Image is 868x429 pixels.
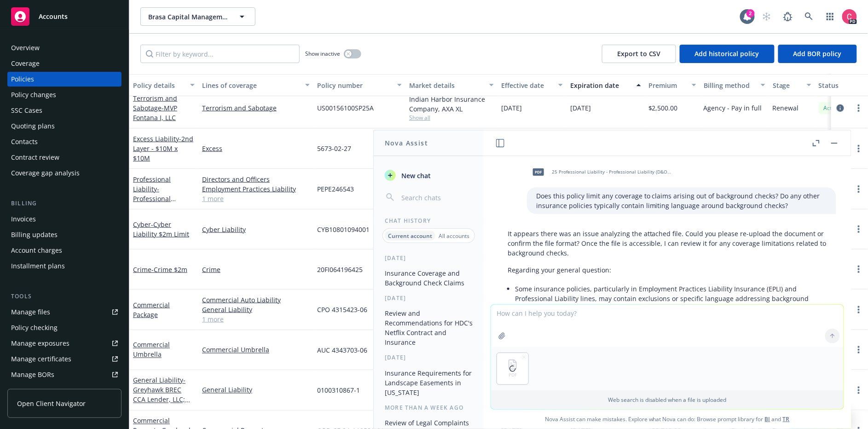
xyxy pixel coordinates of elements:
[7,134,122,149] a: Contacts
[305,50,340,58] span: Show inactive
[7,150,122,165] a: Contract review
[508,229,827,258] p: It appears there was an issue analyzing the attached file. Could you please re-upload the documen...
[7,320,122,335] a: Policy checking
[11,227,58,242] div: Billing updates
[602,45,676,63] button: Export to CSV
[374,294,484,302] div: [DATE]
[7,87,122,102] a: Policy changes
[11,259,65,273] div: Installment plans
[567,74,645,96] button: Expiration date
[133,134,193,162] a: Excess Liability
[11,320,58,335] div: Policy checking
[853,184,864,195] a: more
[853,344,864,355] a: more
[552,169,672,175] span: 25 Professional Liability - Professional Liability (D&O & E&O) Policy.pdf
[202,265,310,274] a: Crime
[202,194,310,203] a: 1 more
[133,341,170,359] a: Commercial Umbrella
[7,336,122,351] a: Manage exposures
[617,49,661,58] span: Export to CSV
[835,103,846,114] a: circleInformation
[405,74,498,96] button: Market details
[399,191,473,204] input: Search chats
[7,166,122,180] a: Coverage gap analysis
[133,265,187,274] a: Crime
[570,103,591,113] span: [DATE]
[198,74,313,96] button: Lines of coverage
[695,49,759,58] span: Add historical policy
[439,232,469,240] p: All accounts
[388,232,432,240] p: Current account
[508,265,827,275] p: Regarding your general question:
[779,7,797,26] a: Report a Bug
[7,41,122,55] a: Overview
[133,376,189,423] a: General Liability
[202,81,300,90] div: Lines of coverage
[374,217,484,225] div: Chat History
[133,134,193,162] span: - 2nd Layer - $10M x $10M
[202,345,310,355] a: Commercial Umbrella
[7,72,122,87] a: Policies
[148,12,228,22] span: Brasa Capital Management, LLC
[758,7,776,26] a: Start snowing
[317,184,354,194] span: PEPE246543
[7,292,122,301] div: Tools
[783,415,790,423] a: TR
[17,399,86,408] span: Open Client Navigator
[133,185,181,222] span: - Professional Liability (D&O & E&O)
[7,4,122,29] a: Accounts
[570,81,631,90] div: Expiration date
[533,168,544,175] span: pdf
[7,305,122,319] a: Manage files
[487,410,847,429] span: Nova Assist can make mistakes. Explore what Nova can do: Browse prompt library for and
[11,56,40,71] div: Coverage
[501,103,522,113] span: [DATE]
[409,94,494,114] div: Indian Harbor Insurance Company, AXA XL
[374,404,484,412] div: More than a week ago
[11,150,59,165] div: Contract review
[498,74,567,96] button: Effective date
[536,191,827,210] p: Does this policy limit any coverage to claims arising out of background checks? Do any other insu...
[11,212,36,226] div: Invoices
[853,143,864,154] a: more
[317,305,367,314] span: CPO 4315423-06
[317,144,351,153] span: 5673-02-27
[11,305,50,319] div: Manage files
[11,87,56,102] div: Policy changes
[853,304,864,315] a: more
[374,354,484,361] div: [DATE]
[202,314,310,324] a: 1 more
[133,301,170,319] a: Commercial Package
[527,161,674,184] div: pdf25 Professional Liability - Professional Liability (D&O & E&O) Policy.pdf
[842,9,857,24] img: photo
[11,72,34,87] div: Policies
[773,103,799,113] span: Renewal
[7,259,122,273] a: Installment plans
[11,41,40,55] div: Overview
[317,81,392,90] div: Policy number
[497,396,838,404] p: Web search is disabled when a file is uploaded
[769,74,815,96] button: Stage
[140,7,255,26] button: Brasa Capital Management, LLC
[202,305,310,314] a: General Liability
[773,81,801,90] div: Stage
[800,7,818,26] a: Search
[11,367,54,382] div: Manage BORs
[133,81,185,90] div: Policy details
[700,74,769,96] button: Billing method
[515,282,827,315] li: Some insurance policies, particularly in Employment Practices Liability Insurance (EPLI) and Prof...
[202,184,310,194] a: Employment Practices Liability
[313,74,405,96] button: Policy number
[7,119,122,133] a: Quoting plans
[133,220,189,238] a: Cyber
[7,199,122,208] div: Billing
[11,243,62,258] div: Account charges
[822,104,841,112] span: Active
[129,74,198,96] button: Policy details
[853,264,864,275] a: more
[7,56,122,71] a: Coverage
[133,376,190,423] span: - Greyhawk BREC CCA Lender, LLC; [PERSON_NAME] Investment Group
[381,365,476,400] button: Insurance Requirements for Landscape Easements in [US_STATE]
[374,254,484,262] div: [DATE]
